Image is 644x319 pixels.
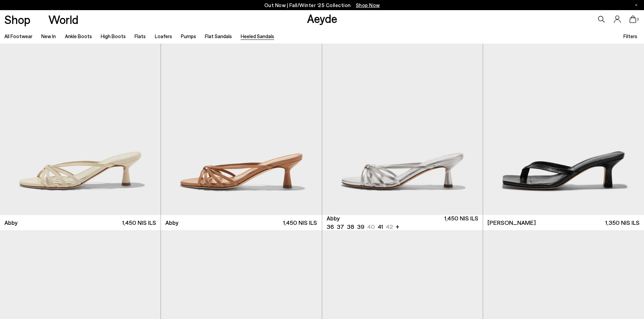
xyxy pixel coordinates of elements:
span: 1,450 NIS ILS [283,218,317,227]
a: [PERSON_NAME] 1,350 NIS ILS [483,215,644,230]
span: 1,450 NIS ILS [122,218,156,227]
li: 41 [378,222,383,231]
a: Shop [4,14,30,25]
li: 37 [337,222,344,231]
a: Loafers [155,33,172,39]
li: + [396,222,399,231]
img: Wilma Leather Thong Sandals [483,14,644,215]
span: Abby [4,218,18,227]
img: Abby Leather Mules [322,14,483,215]
a: Abby 36 37 38 39 40 41 42 + 1,450 NIS ILS [322,215,483,230]
li: 38 [347,222,354,231]
a: Heeled Sandals [241,33,274,39]
span: Filters [623,33,637,39]
a: Pumps [181,33,196,39]
div: 2 / 6 [483,14,643,215]
a: All Footwear [4,33,32,39]
span: 1,350 NIS ILS [605,218,640,227]
a: 0 [629,16,636,23]
a: Aeyde [307,11,337,25]
a: Flat Sandals [205,33,232,39]
p: Out Now | Fall/Winter ‘25 Collection [264,1,380,9]
img: Abby Leather Mules [483,14,643,215]
a: Flats [135,33,146,39]
div: 1 / 6 [322,14,483,215]
span: Abby [165,218,178,227]
a: Abby 1,450 NIS ILS [161,215,321,230]
a: High Boots [101,33,126,39]
span: 0 [636,18,640,21]
span: Abby [327,214,340,222]
a: World [48,14,78,25]
li: 36 [327,222,334,231]
span: Navigate to /collections/new-in [356,2,380,8]
li: 39 [357,222,364,231]
img: Abby Leather Mules [161,14,321,215]
a: New In [41,33,56,39]
a: 6 / 6 1 / 6 2 / 6 3 / 6 4 / 6 5 / 6 6 / 6 1 / 6 Next slide Previous slide [322,14,483,215]
span: 1,450 NIS ILS [444,214,478,231]
ul: variant [327,222,391,231]
a: Ankle Boots [65,33,92,39]
span: [PERSON_NAME] [487,218,536,227]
